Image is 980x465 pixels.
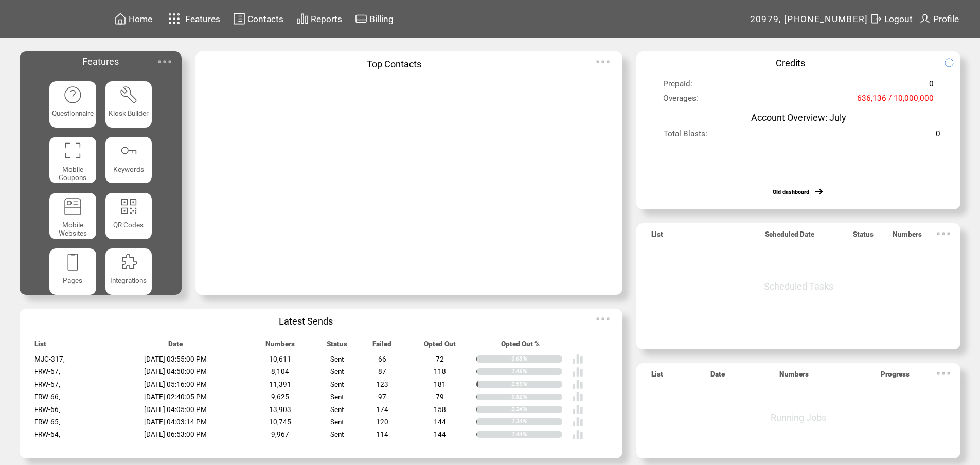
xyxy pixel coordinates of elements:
[572,416,583,427] img: poll%20-%20white.svg
[168,339,183,353] span: Date
[265,339,295,353] span: Numbers
[271,367,289,375] span: 8,104
[434,380,446,388] span: 181
[330,355,344,363] span: Sent
[776,58,805,68] span: Credits
[327,339,347,353] span: Status
[376,380,388,388] span: 123
[82,56,119,67] span: Features
[109,109,149,117] span: Kiosk Builder
[355,12,367,25] img: creidtcard.svg
[34,418,60,426] span: FRW-65,
[572,353,583,365] img: poll%20-%20white.svg
[663,79,692,94] span: Prepaid:
[367,59,421,69] span: Top Contacts
[105,81,152,128] a: Kiosk Builder
[434,405,446,414] span: 158
[936,129,940,144] span: 0
[664,129,707,144] span: Total Blasts:
[105,193,152,239] a: QR Codes
[63,276,82,284] span: Pages
[593,51,613,72] img: ellypsis.svg
[233,12,245,25] img: contacts.svg
[572,404,583,415] img: poll%20-%20white.svg
[129,14,152,24] span: Home
[868,11,917,27] a: Logout
[501,339,540,353] span: Opted Out %
[63,253,82,272] img: landing-pages.svg
[119,85,138,104] img: tool%201.svg
[750,14,868,24] span: 20979, [PHONE_NUMBER]
[269,380,291,388] span: 11,391
[779,370,809,384] span: Numbers
[376,418,388,426] span: 120
[710,370,725,384] span: Date
[436,355,444,363] span: 72
[113,165,144,173] span: Keywords
[295,11,344,27] a: Reports
[296,12,309,25] img: chart.svg
[144,392,207,401] span: [DATE] 02:40:05 PM
[511,381,562,388] div: 1.59%
[330,392,344,401] span: Sent
[933,363,954,384] img: ellypsis.svg
[311,14,342,24] span: Reports
[376,405,388,414] span: 174
[511,368,562,375] div: 1.46%
[511,394,562,401] div: 0.82%
[434,367,446,375] span: 118
[372,339,391,353] span: Failed
[378,392,386,401] span: 97
[164,9,222,29] a: Features
[144,418,207,426] span: [DATE] 04:03:14 PM
[144,380,207,388] span: [DATE] 05:16:00 PM
[330,418,344,426] span: Sent
[144,430,207,438] span: [DATE] 06:53:00 PM
[34,380,60,388] span: FRW-67,
[764,281,833,292] span: Scheduled Tasks
[154,51,175,72] img: ellypsis.svg
[105,248,152,295] a: Integrations
[944,58,964,68] img: refresh.png
[751,112,846,123] span: Account Overview: July
[119,253,138,272] img: integrations.svg
[119,197,138,216] img: qr.svg
[185,14,220,24] span: Features
[63,197,82,216] img: mobile-websites.svg
[353,11,395,27] a: Billing
[434,430,446,438] span: 144
[376,430,388,438] span: 114
[651,370,663,384] span: List
[113,11,154,27] a: Home
[269,405,291,414] span: 13,903
[378,367,386,375] span: 87
[572,391,583,402] img: poll%20-%20white.svg
[269,355,291,363] span: 10,611
[424,339,456,353] span: Opted Out
[572,379,583,390] img: poll%20-%20white.svg
[933,223,954,244] img: ellypsis.svg
[853,230,874,244] span: Status
[49,248,96,295] a: Pages
[593,309,613,329] img: ellypsis.svg
[572,429,583,440] img: poll%20-%20white.svg
[884,14,913,24] span: Logout
[330,367,344,375] span: Sent
[857,94,934,109] span: 636,136 / 10,000,000
[52,109,94,117] span: Questionnaire
[34,430,60,438] span: FRW-64,
[110,276,147,284] span: Integrations
[369,14,394,24] span: Billing
[59,221,87,237] span: Mobile Websites
[49,193,96,239] a: Mobile Websites
[434,418,446,426] span: 144
[436,392,444,401] span: 79
[119,141,138,160] img: keywords.svg
[144,367,207,375] span: [DATE] 04:50:00 PM
[651,230,663,244] span: List
[929,79,934,94] span: 0
[49,81,96,128] a: Questionnaire
[34,392,60,401] span: FRW-66,
[893,230,922,244] span: Numbers
[919,12,931,25] img: profile.svg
